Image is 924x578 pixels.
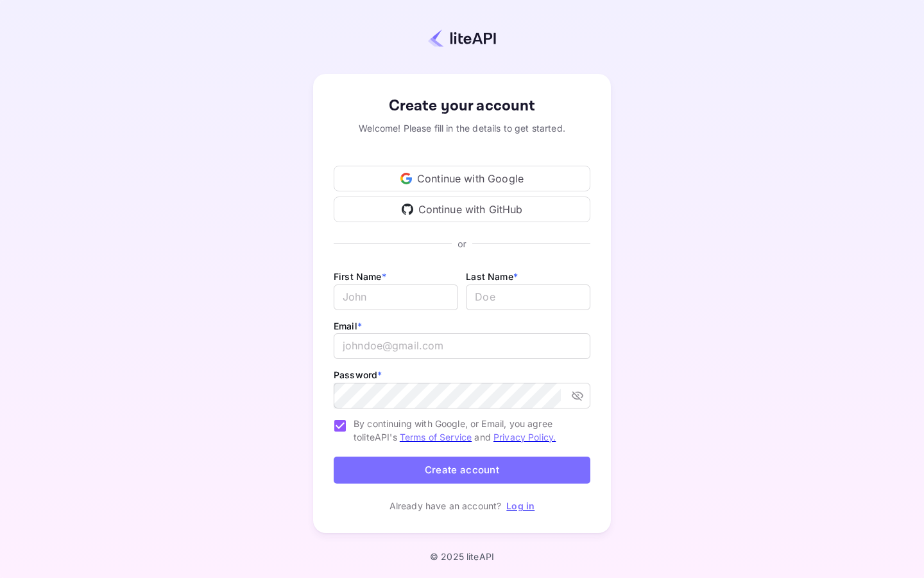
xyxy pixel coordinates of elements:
[334,166,590,191] div: Continue with Google
[334,369,382,380] label: Password
[334,94,590,118] div: Create your account
[334,121,590,135] div: Welcome! Please fill in the details to get started.
[400,432,472,442] a: Terms of Service
[506,500,535,511] a: Log in
[428,29,496,48] img: liteapi
[493,432,556,442] a: Privacy Policy.
[334,271,386,282] label: First Name
[466,285,590,310] input: Doe
[334,285,458,310] input: John
[334,457,590,484] button: Create account
[466,271,518,282] label: Last Name
[430,551,494,562] p: © 2025 liteAPI
[334,320,362,331] label: Email
[389,499,502,512] p: Already have an account?
[334,197,590,222] div: Continue with GitHub
[354,417,580,444] span: By continuing with Google, or Email, you agree to liteAPI's and
[566,384,589,407] button: toggle password visibility
[334,333,590,359] input: johndoe@gmail.com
